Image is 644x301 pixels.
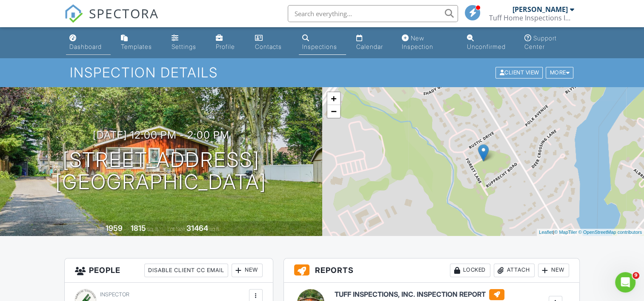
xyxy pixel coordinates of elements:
[537,229,644,236] div: |
[209,226,220,232] span: sq.ft.
[117,31,161,55] a: Templates
[89,4,159,22] span: SPECTORA
[131,224,146,233] div: 1815
[252,31,292,55] a: Contacts
[66,31,111,55] a: Dashboard
[495,69,545,75] a: Client View
[539,230,553,235] a: Leaflet
[64,11,159,29] a: SPECTORA
[495,67,543,79] div: Client View
[450,264,490,277] div: Locked
[356,43,383,50] div: Calendar
[168,31,206,55] a: Settings
[186,224,208,233] div: 31464
[69,43,102,50] div: Dashboard
[147,226,159,232] span: sq. ft.
[55,149,266,194] h1: [STREET_ADDRESS] [GEOGRAPHIC_DATA]
[578,230,642,235] a: © OpenStreetMap contributors
[467,43,506,50] div: Unconfirmed
[100,291,129,298] span: Inspector
[327,92,340,105] a: Zoom in
[512,5,568,14] div: [PERSON_NAME]
[216,43,235,50] div: Profile
[302,43,337,50] div: Inspections
[65,258,272,283] h3: People
[212,31,245,55] a: Profile
[144,264,228,277] div: Disable Client CC Email
[546,67,573,79] div: More
[398,31,457,55] a: New Inspection
[106,224,123,233] div: 1959
[255,43,282,50] div: Contacts
[464,31,514,55] a: Unconfirmed
[521,31,578,55] a: Support Center
[167,226,185,232] span: Lot Size
[524,34,557,50] div: Support Center
[494,264,535,277] div: Attach
[284,258,579,283] h3: Reports
[64,4,83,23] img: The Best Home Inspection Software - Spectora
[95,226,104,232] span: Built
[121,43,152,50] div: Templates
[402,34,433,50] div: New Inspection
[70,65,574,80] h1: Inspection Details
[489,14,574,22] div: Tuff Home Inspections Inc.
[554,230,577,235] a: © MapTiler
[299,31,346,55] a: Inspections
[353,31,392,55] a: Calendar
[172,43,196,50] div: Settings
[327,105,340,118] a: Zoom out
[615,272,635,292] iframe: Intercom live chat
[335,289,504,300] h6: TUFF INSPECTIONS, INC. INSPECTION REPORT
[538,264,569,277] div: New
[232,264,263,277] div: New
[93,129,229,141] h3: [DATE] 12:00 pm - 2:00 pm
[633,272,639,279] span: 9
[288,5,458,22] input: Search everything...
